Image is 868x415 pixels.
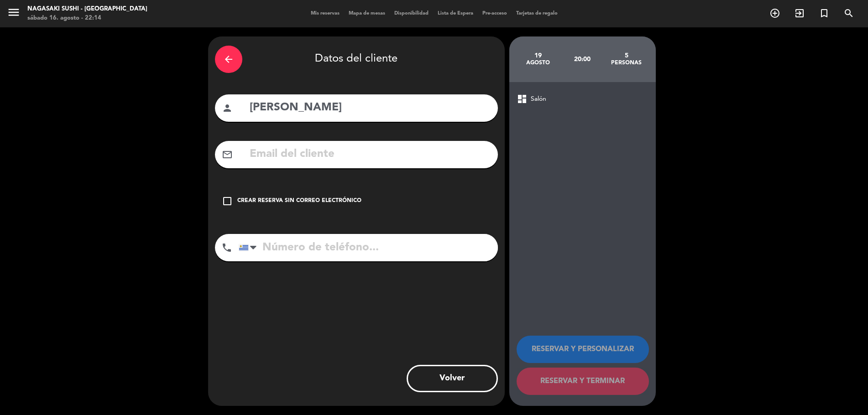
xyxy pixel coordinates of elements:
[7,5,21,19] i: menu
[604,59,648,67] div: personas
[222,149,233,160] i: mail_outline
[478,11,512,16] span: Pre-acceso
[215,43,498,75] div: Datos del cliente
[517,368,649,395] button: RESERVAR Y TERMINAR
[239,234,498,261] input: Número de teléfono...
[560,43,604,75] div: 20:00
[531,94,546,104] span: Salón
[222,103,233,114] i: person
[794,8,805,19] i: exit_to_app
[516,59,560,67] div: agosto
[604,52,648,59] div: 5
[306,11,344,16] span: Mis reservas
[7,5,21,22] button: menu
[27,5,147,14] div: Nagasaki Sushi - [GEOGRAPHIC_DATA]
[249,145,491,164] input: Email del cliente
[237,197,361,206] div: Crear reserva sin correo electrónico
[433,11,478,16] span: Lista de Espera
[249,99,491,117] input: Nombre del cliente
[516,52,560,59] div: 19
[390,11,433,16] span: Disponibilidad
[819,8,830,19] i: turned_in_not
[517,336,649,363] button: RESERVAR Y PERSONALIZAR
[344,11,390,16] span: Mapa de mesas
[407,365,498,392] button: Volver
[223,54,234,65] i: arrow_back
[769,8,780,19] i: add_circle_outline
[843,8,854,19] i: search
[221,242,232,253] i: phone
[27,14,147,23] div: sábado 16. agosto - 22:14
[512,11,562,16] span: Tarjetas de regalo
[222,196,233,207] i: check_box_outline_blank
[517,93,528,104] span: dashboard
[239,234,260,261] div: Uruguay: +598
